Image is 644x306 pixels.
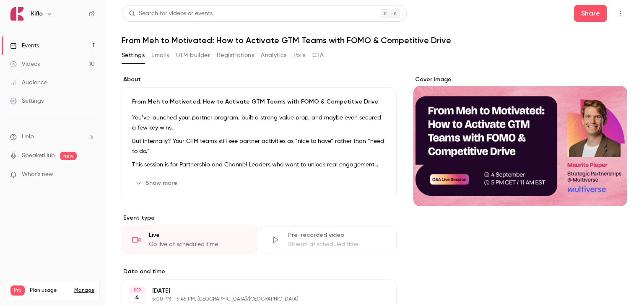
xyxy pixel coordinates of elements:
button: Settings [122,49,145,62]
p: [DATE] [152,287,352,295]
button: Polls [293,49,306,62]
span: What's new [22,170,53,179]
button: Registrations [217,49,254,62]
div: Pre-recorded video [288,231,386,239]
iframe: Noticeable Trigger [85,171,95,179]
span: Help [22,132,34,141]
div: Settings [10,97,44,105]
section: Cover image [413,75,627,206]
div: Audience [10,78,47,87]
button: Analytics [261,49,287,62]
div: Go live at scheduled time [149,240,247,249]
label: Date and time [122,267,397,276]
label: About [122,75,397,84]
p: But internally? Your GTM teams still see partner activities as “nice to have” rather than “need t... [132,136,386,156]
label: Cover image [413,75,627,84]
div: Stream at scheduled time [288,240,386,249]
p: 5:00 PM - 5:45 PM, [GEOGRAPHIC_DATA]/[GEOGRAPHIC_DATA] [152,296,352,303]
button: Emails [151,49,169,62]
span: Plan usage [30,287,69,294]
li: help-dropdown-opener [10,132,95,141]
div: Live [149,231,247,239]
button: UTM builder [176,49,210,62]
p: 4 [135,293,139,302]
button: Show more [132,176,182,190]
span: new [60,152,77,160]
p: Event type [122,214,397,222]
div: Pre-recorded videoStream at scheduled time [261,226,397,254]
span: Pro [10,285,25,296]
p: This session is for Partnership and Channel Leaders who want to unlock real engagement from their... [132,160,386,170]
img: Kiflo [10,7,24,21]
h6: Kiflo [31,10,43,18]
div: Videos [10,60,40,68]
div: LiveGo live at scheduled time [122,226,257,254]
h1: From Meh to Motivated: How to Activate GTM Teams with FOMO & Competitive Drive [122,35,627,45]
button: CTA [312,49,324,62]
a: SpeakerHub [22,151,55,160]
a: Manage [74,287,94,294]
div: SEP [130,287,145,293]
button: Share [574,5,607,22]
div: Events [10,41,39,50]
p: From Meh to Motivated: How to Activate GTM Teams with FOMO & Competitive Drive [132,98,386,106]
div: Search for videos or events [129,9,213,18]
p: You’ve launched your partner program, built a strong value prop, and maybe even secured a few key... [132,113,386,133]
